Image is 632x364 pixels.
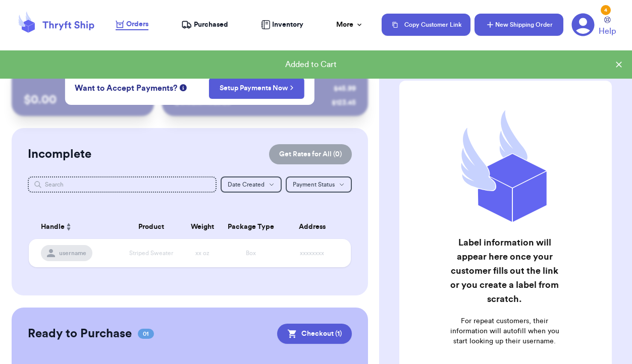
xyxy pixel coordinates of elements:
a: Inventory [261,20,303,30]
span: Purchased [194,20,228,30]
p: For repeat customers, their information will autofill when you start looking up their username. [446,316,563,346]
p: $ 0.00 [24,92,142,108]
span: Want to Accept Payments? [75,82,177,94]
span: Orders [126,19,148,29]
div: 4 [601,5,611,15]
span: xx oz [195,250,209,256]
span: Inventory [272,20,303,30]
input: Search [28,176,217,193]
th: Weight [183,215,222,239]
button: New Shipping Order [475,14,563,36]
div: Added to Cart [8,58,614,71]
button: Date Created [221,176,282,193]
th: Package Type [222,215,280,239]
h2: Ready to Purchase [28,326,132,342]
span: Handle [41,222,65,232]
span: Date Created [228,181,265,188]
span: Box [246,250,256,256]
a: Purchased [181,20,228,30]
button: Sort ascending [65,221,73,233]
span: 01 [138,329,154,339]
span: Striped Sweater [129,250,173,256]
div: More [336,20,363,30]
span: Payment Status [293,181,335,188]
button: Payment Status [286,176,352,193]
button: Checkout (1) [277,324,352,344]
span: username [59,249,86,257]
th: Product [119,215,183,239]
h2: Label information will appear here once your customer fills out the link or you create a label fr... [446,235,563,306]
a: Setup Payments Now [220,83,294,93]
span: xxxxxxxx [300,250,324,256]
span: Help [599,25,616,37]
h2: Incomplete [28,146,91,162]
button: Get Rates for All (0) [269,144,352,164]
th: Address [280,215,350,239]
button: Setup Payments Now [209,78,304,99]
div: $ 45.99 [334,84,356,94]
div: $ 123.45 [332,98,356,108]
a: Help [599,17,616,37]
a: Orders [116,19,148,30]
a: 4 [571,13,595,36]
button: Copy Customer Link [382,14,470,36]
